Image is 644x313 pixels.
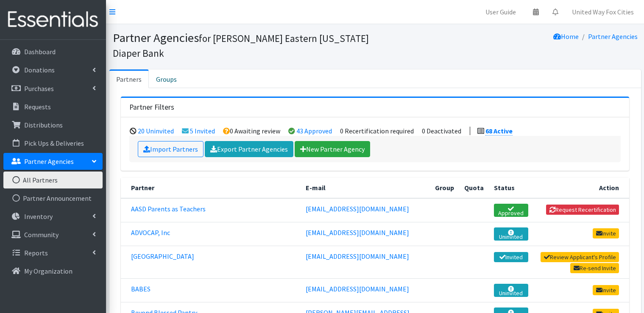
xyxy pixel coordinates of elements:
a: Invite [593,228,619,238]
a: Import Partners [138,141,204,157]
a: 5 Invited [190,127,215,135]
th: Status [489,177,533,198]
a: My Organization [3,263,103,280]
a: Uninvited [494,284,528,297]
p: Distributions [24,121,63,129]
p: Dashboard [24,47,56,56]
a: Approved [494,204,528,217]
p: Pick Ups & Deliveries [24,139,84,147]
li: 0 Recertification required [340,127,414,135]
a: Reports [3,244,103,261]
a: Partner Announcement [3,190,103,207]
a: Community [3,226,103,243]
th: Action [533,177,629,198]
th: E-mail [301,177,430,198]
a: Home [553,32,579,41]
a: [EMAIL_ADDRESS][DOMAIN_NAME] [306,252,409,260]
img: HumanEssentials [3,6,103,34]
p: Donations [24,66,55,74]
small: for [PERSON_NAME] Eastern [US_STATE] Diaper Bank [113,32,369,59]
a: Inventory [3,208,103,225]
a: All Partners [3,172,103,188]
a: Invited [494,252,528,262]
a: User Guide [479,3,523,20]
a: Groups [149,69,184,88]
li: 0 Deactivated [422,127,461,135]
p: My Organization [24,267,72,275]
p: Purchases [24,84,54,93]
a: Uninvited [494,227,528,241]
th: Quota [459,177,489,198]
a: 68 Active [485,127,513,136]
a: 20 Uninvited [138,127,174,135]
a: Distributions [3,116,103,133]
p: Reports [24,249,48,257]
a: Partner Agencies [3,153,103,170]
a: [GEOGRAPHIC_DATA] [131,252,194,260]
th: Group [430,177,459,198]
p: Partner Agencies [24,157,74,166]
button: Request Recertification [546,205,619,215]
a: New Partner Agency [295,141,370,157]
li: 0 Awaiting review [223,127,280,135]
p: Inventory [24,212,53,221]
a: Purchases [3,80,103,97]
h3: Partner Filters [129,103,174,112]
a: [EMAIL_ADDRESS][DOMAIN_NAME] [306,285,409,293]
h1: Partner Agencies [113,30,372,60]
a: Partner Agencies [588,32,638,41]
p: Community [24,230,59,239]
a: Invite [593,285,619,295]
a: Re-send Invite [570,263,619,273]
a: United Way Fox Cities [565,3,641,20]
a: Requests [3,98,103,115]
a: Donations [3,61,103,78]
a: AASD Parents as Teachers [131,205,206,213]
a: [EMAIL_ADDRESS][DOMAIN_NAME] [306,205,409,213]
a: 43 Approved [296,127,332,135]
a: Partners [109,69,149,88]
a: Export Partner Agencies [205,141,293,157]
th: Partner [121,177,301,198]
a: [EMAIL_ADDRESS][DOMAIN_NAME] [306,228,409,237]
a: Dashboard [3,43,103,60]
a: Pick Ups & Deliveries [3,135,103,152]
a: Review Applicant's Profile [541,252,619,262]
a: ADVOCAP, Inc [131,228,170,237]
p: Requests [24,102,51,111]
a: BABES [131,285,151,293]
